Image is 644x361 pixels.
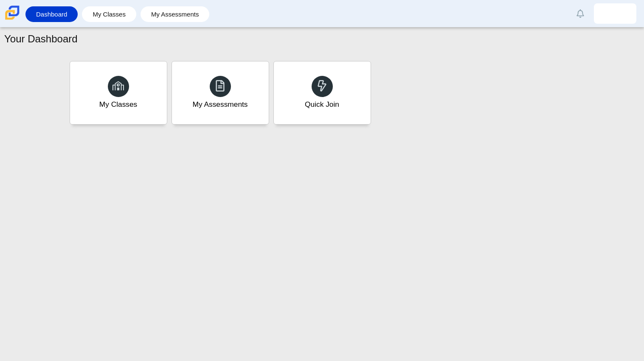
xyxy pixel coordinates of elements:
[305,99,339,110] div: Quick Join
[145,6,205,22] a: My Assessments
[86,6,132,22] a: My Classes
[3,16,21,23] a: Carmen School of Science & Technology
[273,61,371,125] a: Quick Join
[30,6,73,22] a: Dashboard
[571,4,590,23] a: Alerts
[193,99,248,110] div: My Assessments
[608,7,622,20] img: michael.peyton.pGusJU
[172,61,269,125] a: My Assessments
[70,61,167,125] a: My Classes
[3,4,21,22] img: Carmen School of Science & Technology
[99,99,138,110] div: My Classes
[4,32,78,46] h1: Your Dashboard
[594,3,636,24] a: michael.peyton.pGusJU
